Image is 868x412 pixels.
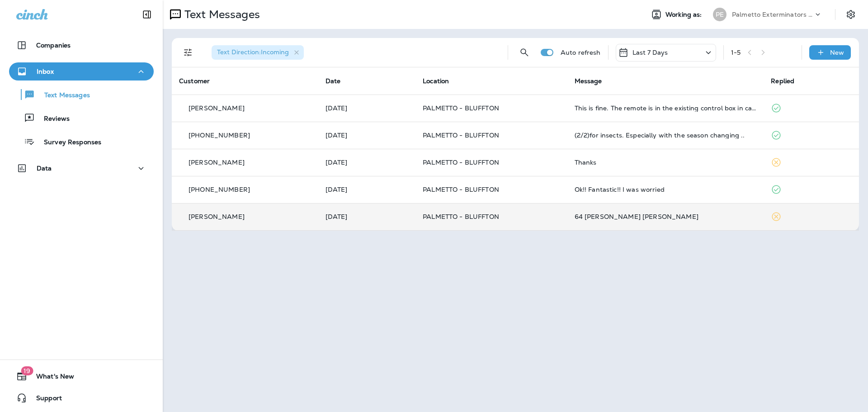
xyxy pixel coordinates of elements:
[713,8,726,21] div: PE
[575,104,757,112] div: This is fine. The remote is in the existing control box in case you need to code it properly. Jus...
[325,159,409,166] p: Sep 2, 2025 04:46 PM
[212,45,304,60] div: Text Direction:Incoming
[423,131,499,139] span: PALMETTO - BLUFFTON
[575,186,757,193] div: Ok!! Fantastic!! I was worried
[35,115,70,123] p: Reviews
[27,373,74,384] span: What's New
[37,165,52,172] p: Data
[9,109,154,128] button: Reviews
[325,213,409,220] p: Aug 28, 2025 03:39 PM
[325,104,409,112] p: Sep 3, 2025 12:48 PM
[35,138,101,147] p: Survey Responses
[423,185,499,194] span: PALMETTO - BLUFFTON
[423,104,499,112] span: PALMETTO - BLUFFTON
[189,104,245,112] p: [PERSON_NAME]
[189,132,250,139] p: [PHONE_NUMBER]
[830,49,844,56] p: New
[632,49,668,56] p: Last 7 Days
[189,186,250,193] p: [PHONE_NUMBER]
[35,91,90,100] p: Text Messages
[181,8,260,21] p: Text Messages
[9,367,154,385] button: 19What's New
[217,48,289,56] span: Text Direction : Incoming
[179,43,197,62] button: Filters
[9,159,154,177] button: Data
[9,36,154,54] button: Companies
[9,85,154,104] button: Text Messages
[325,77,341,85] span: Date
[843,6,859,23] button: Settings
[423,77,449,85] span: Location
[9,132,154,151] button: Survey Responses
[37,68,54,75] p: Inbox
[36,42,71,49] p: Companies
[771,77,794,85] span: Replied
[325,186,409,193] p: Sep 2, 2025 08:53 AM
[731,49,741,56] div: 1 - 5
[732,11,813,18] p: Palmetto Exterminators LLC
[575,213,757,220] div: 64 Grace Park Janice Hurley
[189,159,245,166] p: [PERSON_NAME]
[423,213,499,221] span: PALMETTO - BLUFFTON
[575,159,757,166] div: Thanks
[9,389,154,407] button: Support
[134,5,160,24] button: Collapse Sidebar
[9,62,154,81] button: Inbox
[325,132,409,139] p: Sep 3, 2025 10:28 AM
[515,43,533,62] button: Search Messages
[179,77,210,85] span: Customer
[575,77,602,85] span: Message
[423,158,499,166] span: PALMETTO - BLUFFTON
[575,132,757,139] div: (2/2)for insects. Especially with the season changing ..
[27,394,62,405] span: Support
[21,366,33,375] span: 19
[189,213,245,220] p: [PERSON_NAME]
[665,11,704,19] span: Working as:
[561,49,601,56] p: Auto refresh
